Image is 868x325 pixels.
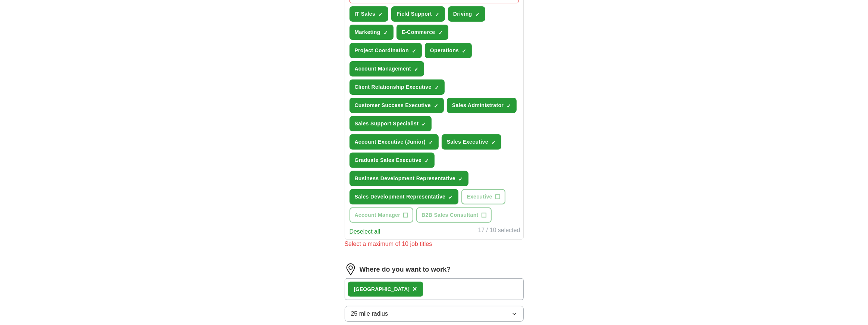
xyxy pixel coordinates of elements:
[351,309,388,318] span: 25 mile radius
[448,194,453,200] span: ✓
[461,189,505,204] button: Executive
[447,98,517,113] button: Sales Administrator✓
[355,175,456,182] span: Business Development Representative
[424,158,429,164] span: ✓
[467,193,492,201] span: Executive
[448,6,485,22] button: Driving✓
[452,101,504,109] span: Sales Administrator
[345,306,524,322] button: 25 mile radius
[478,226,520,236] div: 17 / 10 selected
[413,285,417,293] span: ×
[416,207,491,223] button: B2B Sales Consultant
[383,30,388,36] span: ✓
[350,134,439,150] button: Account Executive (Junior)✓
[355,83,432,91] span: Client Relationship Executive
[350,207,414,223] button: Account Manager
[355,211,401,219] span: Account Manager
[491,140,496,146] span: ✓
[412,48,416,54] span: ✓
[507,103,511,109] span: ✓
[402,28,435,36] span: E-Commerce
[350,6,389,22] button: IT Sales✓
[345,240,524,249] div: Select a maximum of 10 job titles
[360,265,451,275] label: Where do you want to work?
[350,79,445,95] button: Client Relationship Executive✓
[350,171,469,186] button: Business Development Representative✓
[355,120,419,128] span: Sales Support Specialist
[397,25,448,40] button: E-Commerce✓
[350,116,432,131] button: Sales Support Specialist✓
[438,30,443,36] span: ✓
[434,103,438,109] span: ✓
[475,12,480,18] span: ✓
[355,138,426,146] span: Account Executive (Junior)
[430,47,459,54] span: Operations
[462,48,466,54] span: ✓
[397,10,432,18] span: Field Support
[391,6,445,22] button: Field Support✓
[345,263,357,275] img: location.png
[355,101,431,109] span: Customer Success Executive
[422,211,478,219] span: B2B Sales Consultant
[350,189,459,204] button: Sales Development Representative✓
[414,66,419,72] span: ✓
[425,43,472,58] button: Operations✓
[350,25,394,40] button: Marketing✓
[350,227,380,236] button: Deselect all
[435,12,439,18] span: ✓
[350,43,422,58] button: Project Coordination✓
[429,140,433,146] span: ✓
[350,153,435,168] button: Graduate Sales Executive✓
[355,28,380,36] span: Marketing
[354,285,410,293] div: [GEOGRAPHIC_DATA]
[447,138,488,146] span: Sales Executive
[435,85,439,91] span: ✓
[442,134,501,150] button: Sales Executive✓
[453,10,472,18] span: Driving
[355,193,446,201] span: Sales Development Representative
[355,10,376,18] span: IT Sales
[355,65,411,73] span: Account Management
[378,12,383,18] span: ✓
[355,156,422,164] span: Graduate Sales Executive
[350,98,444,113] button: Customer Success Executive✓
[458,176,463,182] span: ✓
[422,121,426,127] span: ✓
[350,61,424,76] button: Account Management✓
[413,284,417,295] button: ×
[355,47,409,54] span: Project Coordination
